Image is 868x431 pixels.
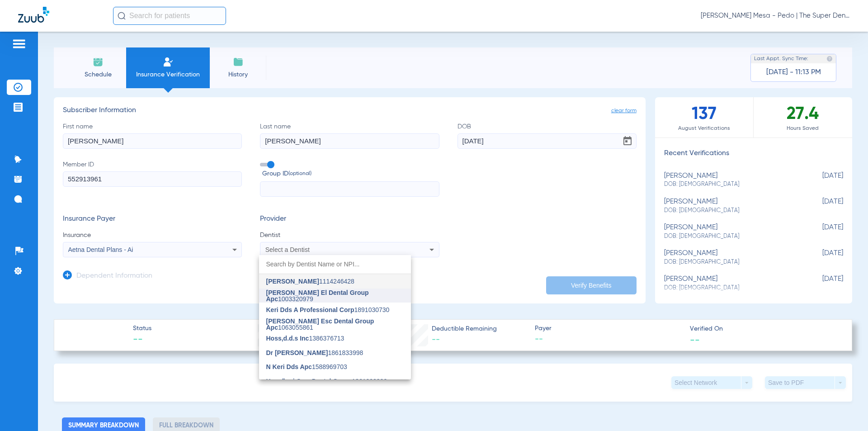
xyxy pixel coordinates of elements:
[266,289,369,303] span: [PERSON_NAME] El Dental Group Apc
[266,278,354,284] span: 1114246428
[823,388,868,431] iframe: Chat Widget
[259,255,411,274] input: dropdown search
[266,335,309,342] span: Hoss,d.d.s Inc
[266,289,404,302] span: 1003320979
[266,317,374,331] span: [PERSON_NAME] Esc Dental Group Apc
[266,306,354,313] span: Keri Dds A Professional Corp
[266,278,319,285] span: [PERSON_NAME]
[266,363,312,370] span: N Keri Dds Apc
[266,378,352,385] span: Hoss/keri Cmv Dental Group
[266,318,404,331] span: 1063055861
[266,307,390,313] span: 1891030730
[266,378,387,384] span: 1861992323
[266,350,363,356] span: 1861833998
[266,335,344,341] span: 1386376713
[266,349,328,356] span: Dr [PERSON_NAME]
[266,364,347,370] span: 1588969703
